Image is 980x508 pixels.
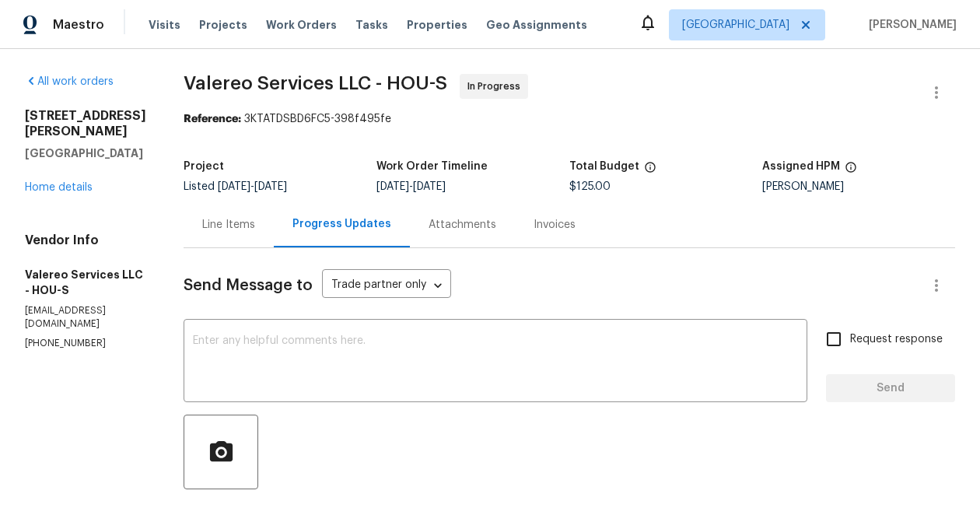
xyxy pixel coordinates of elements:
[569,181,611,192] span: $125.00
[25,182,93,193] a: Home details
[184,161,224,172] h5: Project
[413,181,446,192] span: [DATE]
[184,111,955,127] div: 3KTATDSBD6FC5-398f495fe
[376,181,409,192] span: [DATE]
[53,17,104,33] span: Maestro
[850,331,943,348] span: Request response
[376,161,488,172] h5: Work Order Timeline
[25,233,146,248] h4: Vendor Info
[184,74,447,93] span: Valereo Services LLC - HOU-S
[25,267,146,298] h5: Valereo Services LLC - HOU-S
[292,216,391,232] div: Progress Updates
[762,181,955,192] div: [PERSON_NAME]
[467,79,527,94] span: In Progress
[266,17,337,33] span: Work Orders
[149,17,180,33] span: Visits
[355,19,388,30] span: Tasks
[254,181,287,192] span: [DATE]
[322,273,451,299] div: Trade partner only
[25,337,146,350] p: [PHONE_NUMBER]
[218,181,287,192] span: -
[202,217,255,233] div: Line Items
[534,217,576,233] div: Invoices
[863,17,957,33] span: [PERSON_NAME]
[25,145,146,161] h5: [GEOGRAPHIC_DATA]
[762,161,840,172] h5: Assigned HPM
[644,161,656,181] span: The total cost of line items that have been proposed by Opendoor. This sum includes line items th...
[184,278,313,293] span: Send Message to
[486,17,587,33] span: Geo Assignments
[25,304,146,331] p: [EMAIL_ADDRESS][DOMAIN_NAME]
[407,17,467,33] span: Properties
[845,161,857,181] span: The hpm assigned to this work order.
[429,217,496,233] div: Attachments
[184,181,287,192] span: Listed
[25,76,114,87] a: All work orders
[218,181,250,192] span: [DATE]
[199,17,247,33] span: Projects
[376,181,446,192] span: -
[569,161,639,172] h5: Total Budget
[25,108,146,139] h2: [STREET_ADDRESS][PERSON_NAME]
[184,114,241,124] b: Reference:
[682,17,789,33] span: [GEOGRAPHIC_DATA]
